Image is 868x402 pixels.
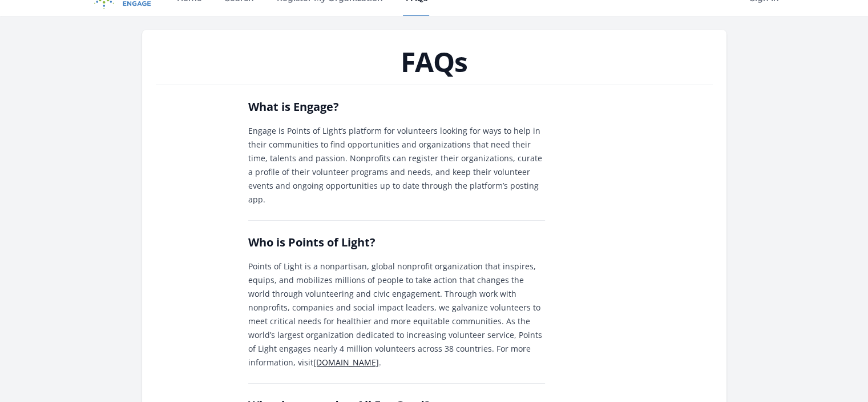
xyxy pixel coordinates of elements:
[248,124,545,206] p: Engage is Points of Light’s platform for volunteers looking for ways to help in their communities...
[248,234,545,250] h2: Who is Points of Light?
[248,260,545,369] p: Points of Light is a nonpartisan, global nonprofit organization that inspires, equips, and mobili...
[313,357,379,368] a: [DOMAIN_NAME]
[156,48,713,75] h1: FAQs
[248,99,545,115] h2: What is Engage?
